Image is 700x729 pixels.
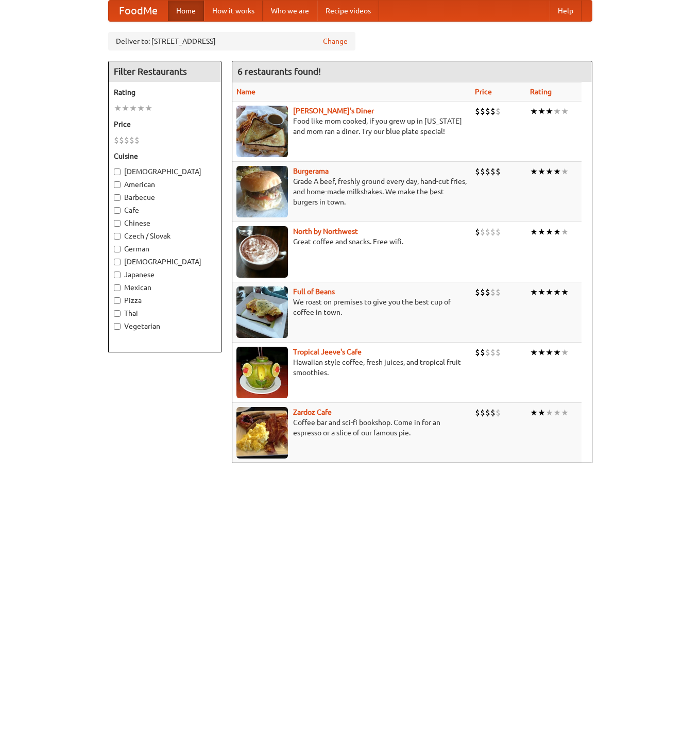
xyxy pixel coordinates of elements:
[114,119,216,129] h5: Price
[109,61,221,82] h4: Filter Restaurants
[480,286,485,298] li: $
[145,103,152,114] li: ★
[236,236,467,247] p: Great coffee and snacks. Free wifi.
[496,286,501,298] li: $
[236,166,288,217] img: burgerama.jpg
[114,87,216,97] h5: Rating
[114,166,216,177] label: [DEMOGRAPHIC_DATA]
[114,205,216,215] label: Cafe
[530,106,538,117] li: ★
[293,227,358,235] b: North by Northwest
[114,272,121,278] input: Japanese
[236,286,288,338] img: beans.jpg
[475,226,480,238] li: $
[496,226,501,238] li: $
[114,181,121,188] input: American
[485,407,490,418] li: $
[134,134,140,146] li: $
[237,66,321,76] ng-pluralize: 6 restaurants found!
[475,166,480,177] li: $
[114,134,119,146] li: $
[114,151,216,161] h5: Cuisine
[236,116,467,137] p: Food like mom cooked, if you grew up in [US_STATE] and mom ran a diner. Try our blue plate special!
[236,347,288,398] img: jeeves.jpg
[129,134,134,146] li: $
[490,347,496,358] li: $
[475,88,492,96] a: Price
[530,347,538,358] li: ★
[317,1,379,21] a: Recipe videos
[545,166,553,177] li: ★
[530,166,538,177] li: ★
[545,106,553,117] li: ★
[530,407,538,418] li: ★
[236,407,288,459] img: zardoz.jpg
[114,179,216,190] label: American
[530,226,538,238] li: ★
[168,1,204,21] a: Home
[545,347,553,358] li: ★
[538,347,545,358] li: ★
[323,36,348,46] a: Change
[490,226,496,238] li: $
[293,408,332,416] a: Zardoz Cafe
[236,226,288,278] img: north.jpg
[496,166,501,177] li: $
[553,106,561,117] li: ★
[137,103,145,114] li: ★
[236,297,467,317] p: We roast on premises to give you the best cup of coffee in town.
[480,407,485,418] li: $
[480,347,485,358] li: $
[114,257,216,267] label: [DEMOGRAPHIC_DATA]
[475,286,480,298] li: $
[561,347,569,358] li: ★
[108,32,355,50] div: Deliver to: [STREET_ADDRESS]
[553,407,561,418] li: ★
[293,107,374,115] a: [PERSON_NAME]'s Diner
[114,246,121,252] input: German
[480,166,485,177] li: $
[114,194,121,201] input: Barbecue
[114,168,121,175] input: [DEMOGRAPHIC_DATA]
[236,88,255,96] a: Name
[236,417,467,438] p: Coffee bar and sci-fi bookshop. Come in for an espresso or a slice of our famous pie.
[114,103,122,114] li: ★
[114,207,121,214] input: Cafe
[122,103,129,114] li: ★
[485,286,490,298] li: $
[530,286,538,298] li: ★
[538,226,545,238] li: ★
[124,134,129,146] li: $
[490,286,496,298] li: $
[485,347,490,358] li: $
[114,321,216,331] label: Vegetarian
[114,233,121,240] input: Czech / Slovak
[114,295,216,306] label: Pizza
[119,134,124,146] li: $
[485,166,490,177] li: $
[475,106,480,117] li: $
[550,1,582,21] a: Help
[553,166,561,177] li: ★
[114,259,121,265] input: [DEMOGRAPHIC_DATA]
[480,226,485,238] li: $
[114,282,216,293] label: Mexican
[561,106,569,117] li: ★
[114,192,216,202] label: Barbecue
[553,347,561,358] li: ★
[538,286,545,298] li: ★
[475,347,480,358] li: $
[293,167,329,175] a: Burgerama
[490,106,496,117] li: $
[114,308,216,318] label: Thai
[538,166,545,177] li: ★
[545,407,553,418] li: ★
[545,286,553,298] li: ★
[293,348,362,356] b: Tropical Jeeve's Cafe
[561,286,569,298] li: ★
[538,407,545,418] li: ★
[114,323,121,330] input: Vegetarian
